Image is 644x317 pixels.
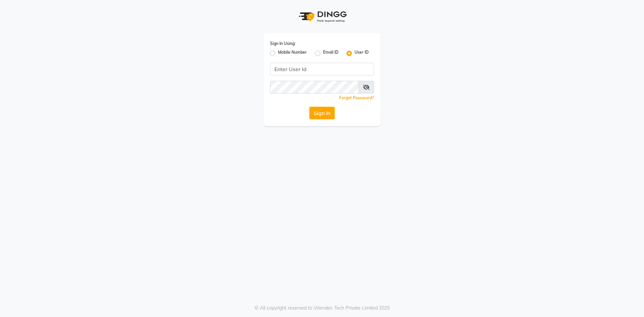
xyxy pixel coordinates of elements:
button: Sign In [309,107,335,119]
img: logo1.svg [295,7,349,27]
label: Mobile Number [278,49,307,57]
input: Username [270,63,374,75]
input: Username [270,81,359,94]
label: User ID [355,49,369,57]
a: Forgot Password? [339,95,374,100]
label: Sign In Using: [270,41,296,47]
label: Email ID [323,49,338,57]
